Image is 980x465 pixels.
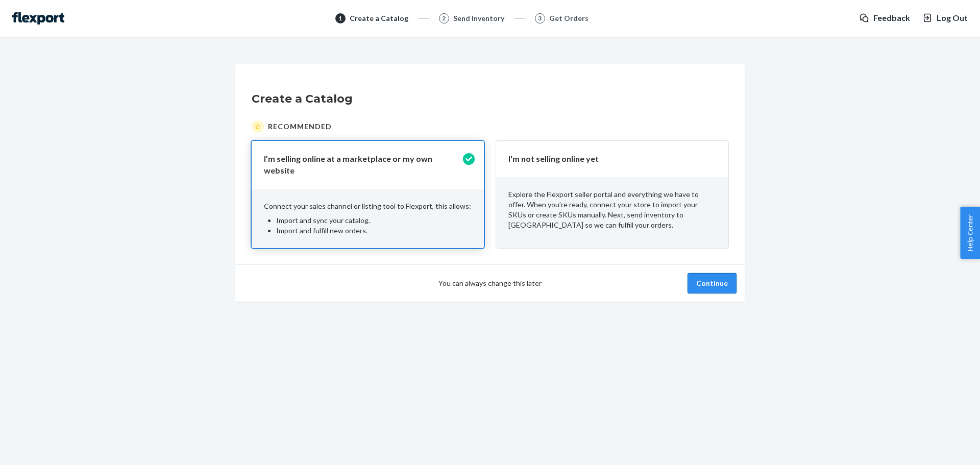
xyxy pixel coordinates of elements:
[453,13,504,23] div: Send Inventory
[264,201,472,211] p: Connect your sales channel or listing tool to Flexport, this allows:
[937,12,968,24] span: Log Out
[508,153,704,165] p: I'm not selling online yet
[960,207,980,259] button: Help Center
[268,121,332,132] span: Recommended
[338,14,342,22] span: 1
[859,12,910,24] a: Feedback
[12,12,64,25] img: Flexport logo
[873,12,910,24] span: Feedback
[264,153,459,177] p: I’m selling online at a marketplace or my own website
[538,14,542,22] span: 3
[252,141,484,248] button: I’m selling online at a marketplace or my own websiteConnect your sales channel or listing tool t...
[438,278,542,288] span: You can always change this later
[442,14,446,22] span: 2
[922,12,968,24] button: Log Out
[276,216,370,225] span: Import and sync your catalog.
[276,226,367,235] span: Import and fulfill new orders.
[508,189,716,230] p: Explore the Flexport seller portal and everything we have to offer. When you’re ready, connect yo...
[549,13,589,23] div: Get Orders
[496,141,728,248] button: I'm not selling online yetExplore the Flexport seller portal and everything we have to offer. Whe...
[688,273,737,293] button: Continue
[252,91,728,107] h1: Create a Catalog
[350,13,408,23] div: Create a Catalog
